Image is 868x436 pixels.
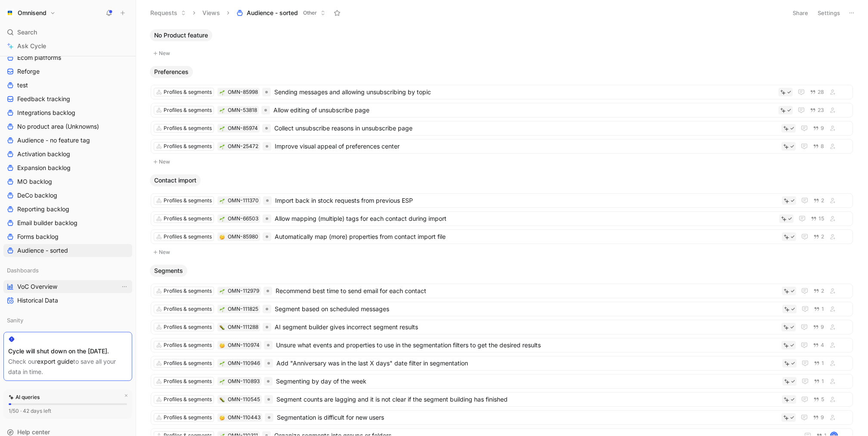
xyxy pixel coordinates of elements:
span: Email builder backlog [17,219,77,227]
span: Improve visual appeal of preferences center [275,141,778,152]
span: Forms backlog [17,232,59,241]
span: 9 [821,415,824,420]
button: Settings [814,7,844,19]
span: Unsure what events and properties to use in the segmentation filters to get the desired results [276,340,778,350]
img: 🌱 [220,289,225,294]
a: Profiles & segments🐛OMN-111288AI segment builder gives incorrect segment results9 [151,320,853,334]
span: Feedback tracking [17,95,70,103]
button: 🌱 [219,306,225,312]
a: Integrations backlog [3,106,132,119]
span: 1 [821,306,824,312]
div: OMN-85974 [228,124,258,133]
span: Segment counts are lagging and it is not clear if the segment building has finished [276,394,778,405]
button: New [150,247,854,257]
a: Profiles & segments🤔OMN-110974Unsure what events and properties to use in the segmentation filter... [151,338,853,353]
button: View actions [120,282,129,291]
button: 9 [811,124,826,133]
span: 9 [821,325,824,330]
span: Segmenting by day of the week [276,376,779,387]
button: Requests [146,6,190,19]
span: Historical Data [17,296,58,305]
img: 🤔 [220,235,225,240]
span: Allow editing of unsubscribe page [273,105,775,115]
div: 🌱 [219,216,225,222]
span: Segment based on scheduled messages [275,304,779,314]
div: Profiles & segments [164,142,212,151]
span: 1 [821,361,824,366]
a: Profiles & segments🌱OMN-85998Sending messages and allowing unsubscribing by topic28 [151,85,853,99]
button: 23 [808,105,826,115]
div: 1/50 · 42 days left [9,407,51,415]
span: Expansion backlog [17,164,71,172]
span: Integrations backlog [17,108,75,117]
div: Profiles & segments [164,287,212,295]
span: Contact import [154,176,196,185]
a: Profiles & segments🌱OMN-110946Add "Anniversary was in the last X days" date filter in segmentation1 [151,356,853,371]
a: Profiles & segments🌱OMN-111370Import back in stock requests from previous ESP2 [151,193,853,208]
button: Contact import [150,174,201,186]
span: No Product feature [154,31,208,40]
span: Add "Anniversary was in the last X days" date filter in segmentation [276,358,779,368]
img: 🤔 [220,343,225,348]
span: Automatically map (more) properties from contact import file [275,232,778,242]
div: OMN-85980 [228,232,258,241]
button: 🐛 [219,396,225,402]
img: 🐛 [220,397,225,402]
a: MO backlog [3,175,132,188]
span: Audience - sorted [247,9,298,17]
span: Import back in stock requests from previous ESP [275,195,778,206]
span: Dashboards [7,266,39,275]
button: 9 [811,413,826,422]
a: Profiles & segments🤔OMN-110443Segmentation is difficult for new users9 [151,410,853,425]
button: 🌱 [219,378,225,384]
div: 🌱 [219,288,225,294]
a: Ecom platforms [3,51,132,64]
span: 23 [818,108,824,113]
button: 🤔 [219,342,225,348]
button: 1 [812,304,826,314]
button: Views [198,6,224,19]
span: 28 [818,90,824,95]
a: Profiles & segments🌱OMN-112979Recommend best time to send email for each contact2 [151,284,853,298]
span: Recommend best time to send email for each contact [276,286,778,296]
img: 🌱 [220,198,225,204]
span: Help center [17,428,50,436]
div: 🌱 [219,143,225,149]
img: 🌱 [220,126,225,131]
div: Profiles & segments [164,196,212,205]
span: 1 [821,379,824,384]
div: 🌱 [219,360,225,366]
span: Reforge [17,67,40,76]
div: Profiles & segments [164,377,212,386]
div: 🤔 [219,234,225,240]
div: OMN-110545 [228,395,260,404]
a: Expansion backlog [3,161,132,174]
div: Dashboards [3,264,132,277]
div: Sanity [3,314,132,329]
a: Feedback tracking [3,93,132,105]
span: 2 [821,288,824,294]
a: Profiles & segments🌱OMN-25472Improve visual appeal of preferences center8 [151,139,853,154]
button: Segments [150,265,187,277]
img: 🌱 [220,216,225,222]
img: 🌱 [220,90,225,95]
span: 15 [818,216,824,221]
button: OmnisendOmnisend [3,7,58,19]
button: 🌱 [219,125,225,131]
div: 🌱 [219,107,225,113]
a: Reporting backlog [3,203,132,216]
a: Profiles & segments🌱OMN-53818Allow editing of unsubscribe page23 [151,103,853,118]
span: Ask Cycle [17,41,46,51]
a: Historical Data [3,294,132,307]
a: Audience - no feature tag [3,134,132,147]
span: Other [303,9,317,17]
div: OMN-112979 [228,287,259,295]
div: Search [3,26,132,39]
button: 5 [812,395,826,404]
button: 🐛 [219,324,225,330]
div: Sanity [3,314,132,327]
div: Profiles & segments [164,323,212,331]
img: 🌱 [220,307,225,312]
span: Collect unsubscribe reasons in unsubscribe page [274,123,778,133]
